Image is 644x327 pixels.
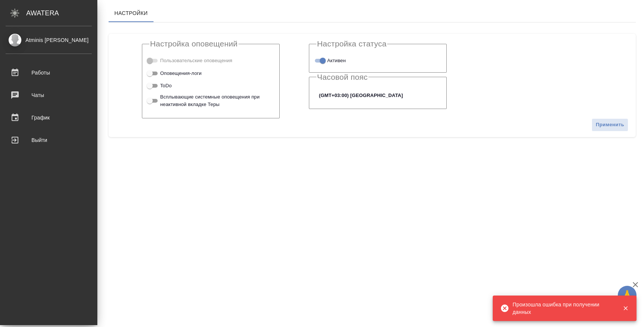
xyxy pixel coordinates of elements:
[6,36,92,44] div: Atminis [PERSON_NAME]
[160,70,202,77] span: Оповещения-логи
[618,286,637,305] button: 🙏
[6,90,92,101] div: Чаты
[2,131,95,149] a: Выйти
[149,56,273,65] div: Тэги
[2,86,95,105] a: Чаты
[513,301,611,316] div: Произошла ошибка при получении данных
[6,112,92,123] div: График
[6,134,92,146] div: Выйти
[6,67,92,78] div: Работы
[2,108,95,127] a: График
[149,93,273,108] div: Включи, чтобы в браузере приходили включенные оповещения даже, если у тебя закрыта вкладка с Терой
[596,121,624,129] span: Применить
[26,6,97,21] div: AWATERA
[2,63,95,82] a: Работы
[618,305,633,312] button: Закрыть
[113,9,149,18] span: Настройки
[160,57,233,64] span: Пользовательские оповещения
[592,118,628,131] button: Применить
[160,93,267,108] span: Всплывающие системные оповещения при неактивной вкладке Теры
[149,39,239,48] legend: Настройка оповещений
[160,82,172,90] span: ToDo
[316,73,368,82] legend: Часовой пояс
[149,68,273,78] div: Сообщения из чата о каких-либо изменениях
[316,39,388,48] legend: Настройка статуса
[621,287,634,303] span: 🙏
[327,57,346,64] span: Активен
[316,89,440,102] div: (GMT+03:00) [GEOGRAPHIC_DATA]
[149,81,273,90] div: Включи, если хочешь чтобы ToDo высвечивались у тебя на экране в назначенный день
